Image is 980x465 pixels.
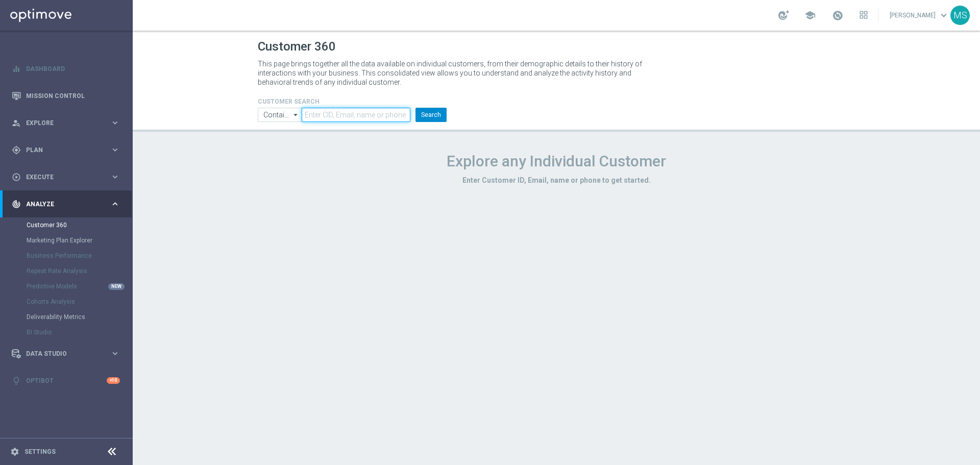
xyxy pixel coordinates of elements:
a: Marketing Plan Explorer [27,236,106,244]
button: person_search Explore keyboard_arrow_right [11,119,120,127]
div: Mission Control [12,82,120,109]
div: BI Studio [27,325,132,340]
span: school [804,10,816,21]
a: Customer 360 [27,221,106,229]
i: keyboard_arrow_right [110,145,120,155]
p: This page brings together all the data available on individual customers, from their demographic ... [258,59,651,87]
div: Marketing Plan Explorer [27,233,132,248]
h3: Enter Customer ID, Email, name or phone to get started. [258,176,855,185]
button: track_changes Analyze keyboard_arrow_right [11,200,120,208]
span: Analyze [26,201,110,207]
i: settings [10,447,19,456]
div: Dashboard [12,55,120,82]
h4: CUSTOMER SEARCH [258,98,447,105]
i: person_search [12,118,21,128]
div: +10 [107,377,120,384]
button: Data Studio keyboard_arrow_right [11,350,120,358]
span: Explore [26,120,110,126]
a: [PERSON_NAME]keyboard_arrow_down [889,8,950,23]
div: Deliverability Metrics [27,309,132,325]
a: Settings [24,449,56,455]
i: gps_fixed [12,145,21,155]
div: Optibot [12,367,120,394]
i: keyboard_arrow_right [110,349,120,358]
div: Customer 360 [27,217,132,233]
a: Deliverability Metrics [27,313,106,321]
div: Repeat Rate Analysis [27,263,132,279]
a: Optibot [26,367,107,394]
a: Mission Control [26,82,120,109]
h1: Customer 360 [258,39,855,54]
button: Search [415,108,447,122]
input: Contains [258,108,302,122]
div: MS [950,6,970,25]
div: Plan [12,145,110,155]
span: Execute [26,174,110,180]
div: Cohorts Analysis [27,294,132,309]
i: keyboard_arrow_right [110,118,120,128]
div: NEW [108,283,125,290]
div: Execute [12,173,110,182]
div: Data Studio [12,349,110,358]
i: arrow_drop_down [291,108,301,121]
input: Enter CID, Email, name or phone [302,108,410,122]
button: play_circle_outline Execute keyboard_arrow_right [11,173,120,181]
span: Plan [26,147,110,153]
i: play_circle_outline [12,173,21,182]
i: keyboard_arrow_right [110,172,120,182]
button: lightbulb Optibot +10 [11,377,120,385]
div: Business Performance [27,248,132,263]
i: track_changes [12,200,21,209]
span: keyboard_arrow_down [938,10,949,21]
span: Data Studio [26,351,110,357]
i: lightbulb [12,376,21,385]
a: Dashboard [26,55,120,82]
button: Mission Control [11,92,120,100]
button: equalizer Dashboard [11,65,120,73]
i: keyboard_arrow_right [110,199,120,209]
div: Analyze [12,200,110,209]
i: equalizer [12,64,21,74]
h1: Explore any Individual Customer [258,152,855,170]
div: Explore [12,118,110,128]
div: Predictive Models [27,279,132,294]
button: gps_fixed Plan keyboard_arrow_right [11,146,120,154]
